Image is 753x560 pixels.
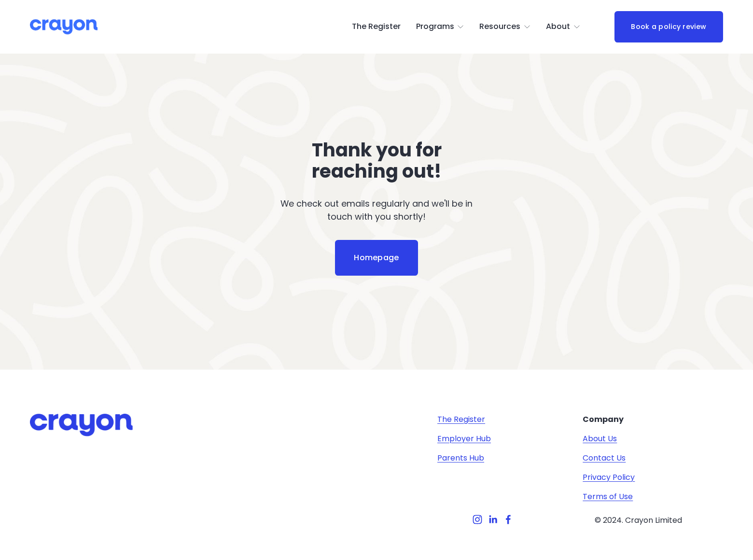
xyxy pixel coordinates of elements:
[583,452,626,464] a: Contact Us
[416,20,454,34] span: Programs
[583,414,624,425] strong: Company
[335,240,418,276] a: Homepage
[479,20,520,34] span: Resources
[583,433,617,445] a: About Us
[437,433,491,445] a: Employer Hub
[488,515,498,524] a: LinkedIn
[273,197,481,224] p: We check out emails regularly and we'll be in touch with you shortly!
[583,491,633,503] a: Terms of Use
[583,515,694,526] p: © 2024. Crayon Limited
[546,19,581,35] a: folder dropdown
[416,19,465,35] a: folder dropdown
[273,140,481,182] h3: Thank you for reaching out!
[473,515,482,524] a: Instagram
[437,414,485,425] a: The Register
[614,11,723,42] a: Book a policy review
[30,18,98,35] img: Crayon
[546,20,570,34] span: About
[479,19,531,35] a: folder dropdown
[437,452,484,464] a: Parents Hub
[503,515,513,524] a: Facebook
[583,472,635,483] a: Privacy Policy
[352,19,401,35] a: The Register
